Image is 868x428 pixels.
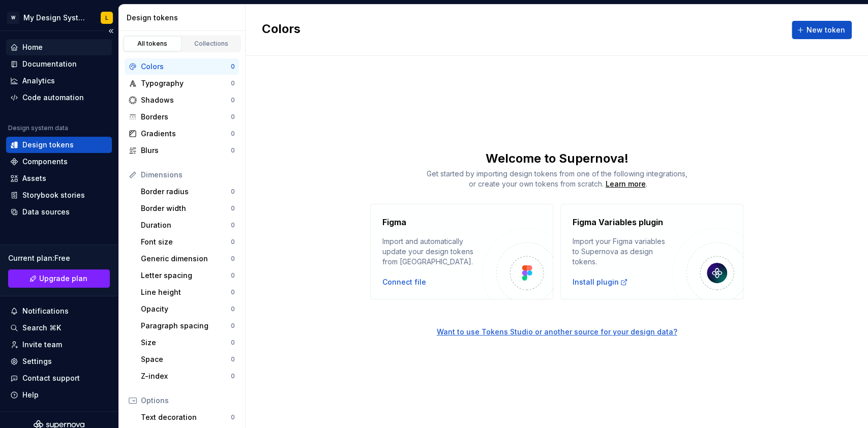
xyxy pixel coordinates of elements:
[573,236,672,267] div: Import your Figma variables to Supernova as design tokens.
[246,299,868,337] a: Want to use Tokens Studio or another source for your design data?
[573,216,663,228] h4: Figma Variables plugin
[231,288,235,296] div: 0
[125,109,239,125] a: Borders0
[137,217,239,233] a: Duration0
[141,287,231,297] div: Line height
[22,140,74,150] div: Design tokens
[6,187,112,203] a: Storybook stories
[141,145,231,156] div: Blurs
[22,390,39,400] div: Help
[437,327,677,337] button: Want to use Tokens Studio or another source for your design data?
[141,270,231,281] div: Letter spacing
[137,200,239,217] a: Border width0
[141,112,231,122] div: Borders
[141,129,231,139] div: Gradients
[231,238,235,246] div: 0
[104,24,118,38] button: Collapse sidebar
[7,12,19,24] div: W
[137,234,239,250] a: Font size0
[22,356,52,366] div: Settings
[137,368,239,384] a: Z-index0
[6,353,112,370] a: Settings
[141,220,231,230] div: Duration
[231,146,235,155] div: 0
[6,370,112,386] button: Contact support
[231,113,235,121] div: 0
[382,236,482,267] div: Import and automatically update your design tokens from [GEOGRAPHIC_DATA].
[22,306,69,316] div: Notifications
[573,277,628,287] a: Install plugin
[6,204,112,220] a: Data sources
[231,322,235,330] div: 0
[22,207,70,217] div: Data sources
[141,170,235,180] div: Dimensions
[137,318,239,334] a: Paragraph spacing0
[137,301,239,317] a: Opacity0
[231,130,235,138] div: 0
[231,96,235,104] div: 0
[231,413,235,421] div: 0
[22,323,61,333] div: Search ⌘K
[141,203,231,213] div: Border width
[6,154,112,170] a: Components
[23,13,88,23] div: My Design System
[137,351,239,368] a: Space0
[246,150,868,167] div: Welcome to Supernova!
[231,188,235,196] div: 0
[141,95,231,105] div: Shadows
[231,79,235,87] div: 0
[6,320,112,336] button: Search ⌘K
[22,173,46,184] div: Assets
[382,216,406,228] h4: Figma
[186,40,237,48] div: Collections
[22,59,77,69] div: Documentation
[141,254,231,264] div: Generic dimension
[22,373,80,383] div: Contact support
[22,190,85,200] div: Storybook stories
[231,305,235,313] div: 0
[6,170,112,187] a: Assets
[231,255,235,263] div: 0
[6,387,112,403] button: Help
[125,92,239,108] a: Shadows0
[141,62,231,72] div: Colors
[6,73,112,89] a: Analytics
[137,184,239,200] a: Border radius0
[22,42,43,52] div: Home
[137,334,239,351] a: Size0
[141,304,231,314] div: Opacity
[2,7,116,28] button: WMy Design SystemL
[606,179,646,189] a: Learn more
[141,237,231,247] div: Font size
[6,89,112,106] a: Code automation
[127,13,241,23] div: Design tokens
[6,303,112,319] button: Notifications
[141,371,231,381] div: Z-index
[8,124,68,132] div: Design system data
[127,40,178,48] div: All tokens
[137,284,239,300] a: Line height0
[22,340,62,350] div: Invite team
[231,271,235,280] div: 0
[137,409,239,425] a: Text decoration0
[141,395,235,406] div: Options
[22,157,68,167] div: Components
[806,25,845,35] span: New token
[6,137,112,153] a: Design tokens
[105,14,108,22] div: L
[141,321,231,331] div: Paragraph spacing
[382,277,426,287] button: Connect file
[231,63,235,71] div: 0
[22,93,84,103] div: Code automation
[141,338,231,348] div: Size
[231,204,235,212] div: 0
[8,269,110,288] a: Upgrade plan
[6,337,112,353] a: Invite team
[137,251,239,267] a: Generic dimension0
[125,142,239,159] a: Blurs0
[141,78,231,88] div: Typography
